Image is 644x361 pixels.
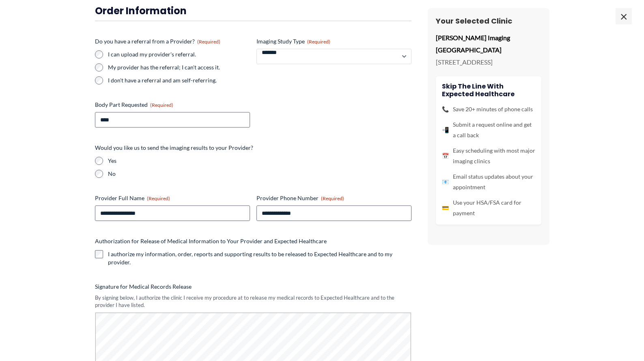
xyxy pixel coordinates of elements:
li: Use your HSA/FSA card for payment [442,197,535,218]
span: 📲 [442,125,449,135]
label: My provider has the referral; I can't access it. [108,63,250,71]
label: I authorize my information, order, reports and supporting results to be released to Expected Heal... [108,250,411,266]
label: Yes [108,157,411,165]
span: (Required) [197,39,220,45]
span: (Required) [307,39,330,45]
legend: Would you like us to send the imaging results to your Provider? [95,144,253,152]
legend: Authorization for Release of Medical Information to Your Provider and Expected Healthcare [95,237,327,245]
p: [PERSON_NAME] Imaging [GEOGRAPHIC_DATA] [436,32,541,56]
div: By signing below, I authorize the clinic I receive my procedure at to release my medical records ... [95,294,411,309]
span: (Required) [147,195,170,201]
li: Save 20+ minutes of phone calls [442,104,535,115]
li: Email status updates about your appointment [442,171,535,192]
span: (Required) [150,102,173,108]
span: 📞 [442,104,449,115]
label: I don't have a referral and am self-referring. [108,76,250,84]
span: × [616,8,632,24]
h3: Your Selected Clinic [436,16,541,26]
li: Submit a request online and get a call back [442,119,535,141]
label: Signature for Medical Records Release [95,283,411,291]
h3: Order Information [95,4,411,17]
p: [STREET_ADDRESS] [436,56,541,68]
label: Body Part Requested [95,101,250,109]
legend: Do you have a referral from a Provider? [95,37,220,45]
span: 📅 [442,151,449,161]
label: Provider Phone Number [256,194,411,202]
span: 💳 [442,203,449,213]
label: Imaging Study Type [256,37,411,45]
label: No [108,170,411,178]
label: Provider Full Name [95,194,250,202]
span: (Required) [321,195,344,201]
label: I can upload my provider's referral. [108,50,250,58]
span: 📧 [442,177,449,187]
h4: Skip the line with Expected Healthcare [442,82,535,98]
li: Easy scheduling with most major imaging clinics [442,145,535,166]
